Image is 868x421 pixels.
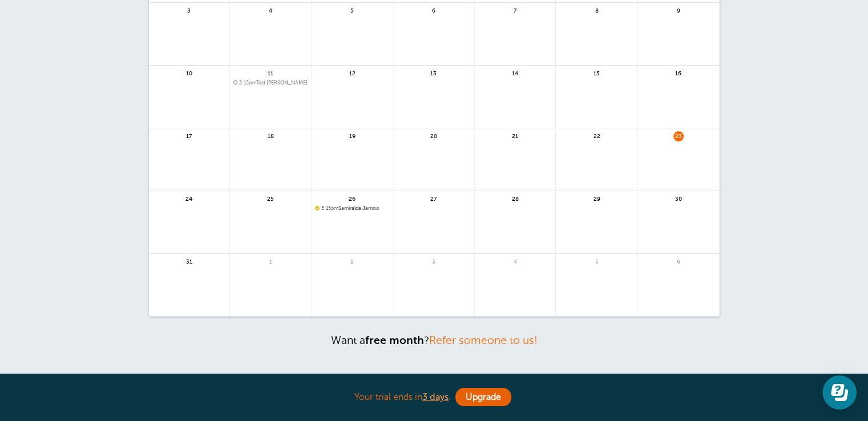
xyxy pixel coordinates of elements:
[673,257,684,265] span: 6
[265,131,276,140] span: 18
[510,194,520,203] span: 28
[673,131,684,140] span: 23
[321,205,338,211] span: 5:15pm
[265,257,276,265] span: 1
[591,194,601,203] span: 29
[233,80,308,86] a: 3:15pmTest [PERSON_NAME]
[184,131,194,140] span: 17
[429,6,439,14] span: 6
[673,6,684,14] span: 9
[184,194,194,203] span: 24
[510,6,520,14] span: 7
[429,131,439,140] span: 20
[591,131,601,140] span: 22
[315,205,389,212] span: Samiralda Jamoo
[315,205,389,212] a: 5:15pmSamiralda Jamoo
[239,80,256,86] span: 3:15pm
[149,385,720,410] div: Your trial ends in .
[429,68,439,77] span: 13
[149,334,720,347] p: Want a ?
[591,6,601,14] span: 8
[233,80,308,86] span: Test Alexis
[422,392,449,402] a: 3 days
[184,68,194,77] span: 10
[265,194,276,203] span: 25
[347,131,357,140] span: 19
[347,257,357,265] span: 2
[315,205,318,210] span: Confirmed. Changing the appointment date will unconfirm the appointment.
[347,194,357,203] span: 26
[673,194,684,203] span: 30
[673,68,684,77] span: 16
[429,194,439,203] span: 27
[347,68,357,77] span: 12
[510,131,520,140] span: 21
[510,257,520,265] span: 4
[265,68,276,77] span: 11
[265,6,276,14] span: 4
[510,68,520,77] span: 14
[591,68,601,77] span: 15
[822,375,857,410] iframe: Resource center
[455,388,511,406] a: Upgrade
[365,334,424,346] strong: free month
[591,257,601,265] span: 5
[347,6,357,14] span: 5
[429,257,439,265] span: 3
[184,257,194,265] span: 31
[184,6,194,14] span: 3
[429,334,538,346] a: Refer someone to us!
